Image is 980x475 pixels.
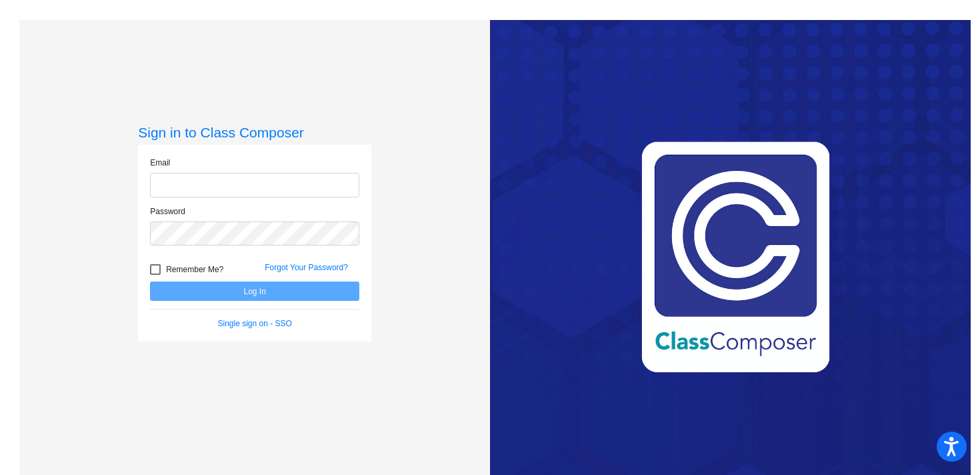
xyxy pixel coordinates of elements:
[166,262,223,278] span: Remember Me?
[150,282,359,301] button: Log In
[218,319,292,328] a: Single sign on - SSO
[150,157,170,169] label: Email
[138,124,371,141] h3: Sign in to Class Composer
[265,263,348,272] a: Forgot Your Password?
[150,205,185,217] label: Password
